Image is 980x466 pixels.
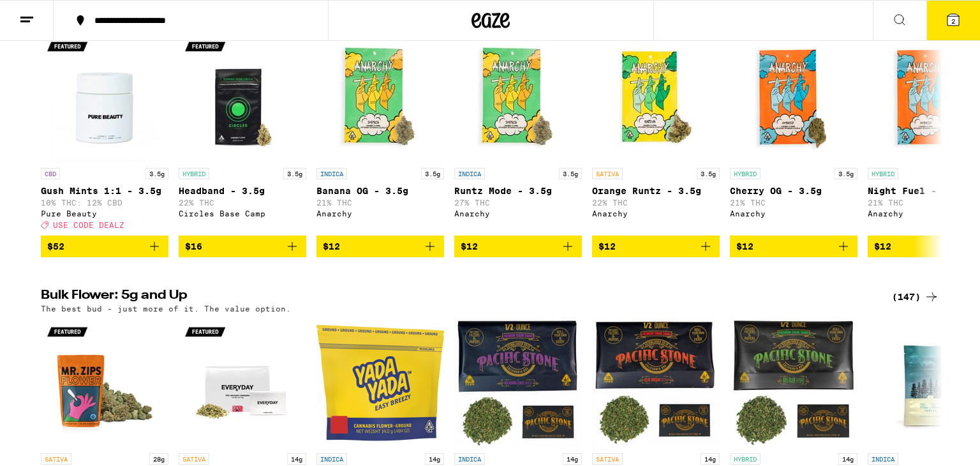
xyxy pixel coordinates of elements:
[868,168,898,179] p: HYBRID
[730,236,857,257] button: Add to bag
[316,34,444,236] a: Open page for Banana OG - 3.5g from Anarchy
[41,289,877,304] h2: Bulk Flower: 5g and Up
[287,453,306,465] p: 14g
[41,186,168,196] p: Gush Mints 1:1 - 3.5g
[835,168,857,179] p: 3.5g
[454,236,582,257] button: Add to bag
[323,241,340,252] span: $12
[179,199,306,207] p: 22% THC
[874,241,891,252] span: $12
[701,453,720,465] p: 14g
[454,209,582,218] div: Anarchy
[592,186,720,196] p: Orange Runtz - 3.5g
[185,241,202,252] span: $16
[592,209,720,218] div: Anarchy
[316,199,444,207] p: 21% THC
[730,453,761,465] p: HYBRID
[730,319,857,447] img: Pacific Stone - 805 Glue Pre-Ground - 14g
[730,186,857,196] p: Cherry OG - 3.5g
[838,453,857,465] p: 14g
[8,9,92,19] span: Hi. Need any help?
[697,168,720,179] p: 3.5g
[454,34,582,236] a: Open page for Runtz Mode - 3.5g from Anarchy
[145,168,168,179] p: 3.5g
[41,304,291,313] p: The best bud - just more of it. The value option.
[179,319,306,447] img: Everyday - Apple Jack Pre-Ground - 14g
[316,186,444,196] p: Banana OG - 3.5g
[316,209,444,218] div: Anarchy
[41,34,168,162] img: Pure Beauty - Gush Mints 1:1 - 3.5g
[454,199,582,207] p: 27% THC
[951,17,955,25] span: 2
[926,1,980,40] button: 2
[179,34,306,236] a: Open page for Headband - 3.5g from Circles Base Camp
[53,221,124,229] span: USE CODE DEALZ
[454,453,485,465] p: INDICA
[892,289,939,304] a: (147)
[283,168,306,179] p: 3.5g
[454,34,582,162] img: Anarchy - Runtz Mode - 3.5g
[179,209,306,218] div: Circles Base Camp
[316,236,444,257] button: Add to bag
[592,34,720,162] img: Anarchy - Orange Runtz - 3.5g
[41,453,71,465] p: SATIVA
[179,34,306,162] img: Circles Base Camp - Headband - 3.5g
[454,186,582,196] p: Runtz Mode - 3.5g
[179,453,209,465] p: SATIVA
[316,168,347,179] p: INDICA
[563,453,582,465] p: 14g
[592,319,720,447] img: Pacific Stone - Blue Dream Pre-Ground - 14g
[179,186,306,196] p: Headband - 3.5g
[41,319,168,447] img: Mr. Zips - Sunshine Punch - 28g
[41,168,60,179] p: CBD
[41,34,168,236] a: Open page for Gush Mints 1:1 - 3.5g from Pure Beauty
[41,209,168,218] div: Pure Beauty
[730,199,857,207] p: 21% THC
[592,236,720,257] button: Add to bag
[454,168,485,179] p: INDICA
[736,241,754,252] span: $12
[316,34,444,162] img: Anarchy - Banana OG - 3.5g
[730,168,761,179] p: HYBRID
[421,168,444,179] p: 3.5g
[454,319,582,447] img: Pacific Stone - Wedding Cake Pre-Ground - 14g
[598,241,616,252] span: $12
[41,236,168,257] button: Add to bag
[592,199,720,207] p: 22% THC
[179,168,209,179] p: HYBRID
[730,34,857,162] img: Anarchy - Cherry OG - 3.5g
[559,168,582,179] p: 3.5g
[868,453,898,465] p: INDICA
[41,199,168,207] p: 10% THC: 12% CBD
[179,236,306,257] button: Add to bag
[425,453,444,465] p: 14g
[316,453,347,465] p: INDICA
[730,209,857,218] div: Anarchy
[730,34,857,236] a: Open page for Cherry OG - 3.5g from Anarchy
[592,453,623,465] p: SATIVA
[592,34,720,236] a: Open page for Orange Runtz - 3.5g from Anarchy
[316,319,444,447] img: Yada Yada - Glitter Bomb Pre-Ground - 14g
[592,168,623,179] p: SATIVA
[149,453,168,465] p: 28g
[461,241,478,252] span: $12
[47,241,64,252] span: $52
